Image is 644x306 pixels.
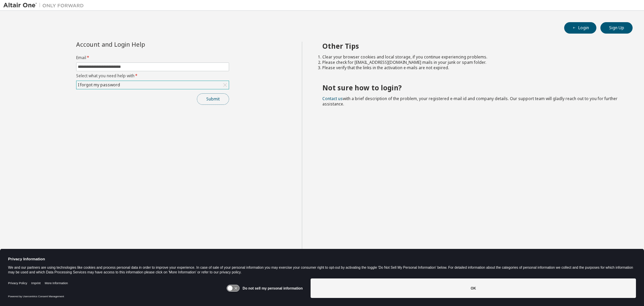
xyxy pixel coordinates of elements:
[76,42,199,47] div: Account and Login Help
[322,65,621,71] li: Please verify that the links in the activation e-mails are not expired.
[76,81,229,89] div: I forgot my password
[600,22,633,34] button: Sign Up
[322,42,621,50] h2: Other Tips
[3,2,87,9] img: Altair One
[322,60,621,65] li: Please check for [EMAIL_ADDRESS][DOMAIN_NAME] mails in your junk or spam folder.
[564,22,596,34] button: Login
[76,73,229,79] label: Select what you need help with
[322,83,621,92] h2: Not sure how to login?
[197,93,229,105] button: Submit
[76,55,229,60] label: Email
[77,81,121,89] div: I forgot my password
[322,96,618,107] span: with a brief description of the problem, your registered e-mail id and company details. Our suppo...
[322,96,343,101] a: Contact us
[322,54,621,60] li: Clear your browser cookies and local storage, if you continue experiencing problems.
